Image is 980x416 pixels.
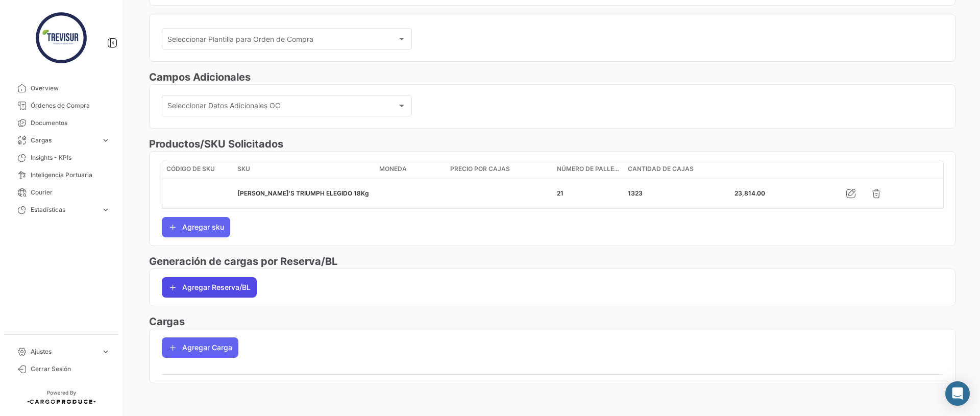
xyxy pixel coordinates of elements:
span: Insights - KPIs [31,153,110,162]
span: Ajustes [31,347,97,356]
span: Documentos [31,118,110,128]
span: Seleccionar Datos Adicionales OC [167,104,398,112]
span: Courier [31,188,110,197]
span: Moneda [379,164,407,174]
span: Seleccionar Plantilla para Orden de Compra [167,37,398,45]
span: expand_more [101,205,110,214]
button: Agregar Reserva/BL [162,277,257,298]
a: Overview [8,80,114,97]
div: Abrir Intercom Messenger [945,381,970,406]
h3: Campos Adicionales [149,70,955,84]
button: Agregar Carga [162,337,238,358]
datatable-header-cell: Moneda [375,160,446,179]
datatable-header-cell: Número de pallets [553,160,624,179]
button: Agregar sku [162,217,230,237]
a: Courier [8,184,114,201]
span: expand_more [101,347,110,356]
a: Documentos [8,114,114,132]
datatable-header-cell: Código de SKU [162,160,233,179]
img: 6caa5ca1-1133-4498-815f-28de0616a803.jpeg [36,12,87,63]
a: Insights - KPIs [8,149,114,166]
span: Código de SKU [166,164,215,174]
h3: Cargas [149,314,955,329]
span: expand_more [101,136,110,145]
span: Cargas [31,136,97,145]
h3: Productos/SKU Solicitados [149,137,955,151]
span: Cantidad de Cajas [628,164,694,174]
span: 1323 [628,189,643,197]
span: PACKHAM'S TRIUMPH ELEGIDO 18Kg [237,189,369,197]
h3: Generación de cargas por Reserva/BL [149,254,955,268]
span: Precio por Cajas [450,164,510,174]
span: 23,814.00 [734,189,765,197]
span: SKU [237,164,250,174]
span: Overview [31,84,110,93]
a: Inteligencia Portuaria [8,166,114,184]
span: Número de pallets [557,164,620,174]
span: Órdenes de Compra [31,101,110,110]
span: Inteligencia Portuaria [31,170,110,180]
span: 21 [557,189,563,197]
span: Estadísticas [31,205,97,214]
datatable-header-cell: SKU [233,160,375,179]
span: Cerrar Sesión [31,364,110,374]
a: Órdenes de Compra [8,97,114,114]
